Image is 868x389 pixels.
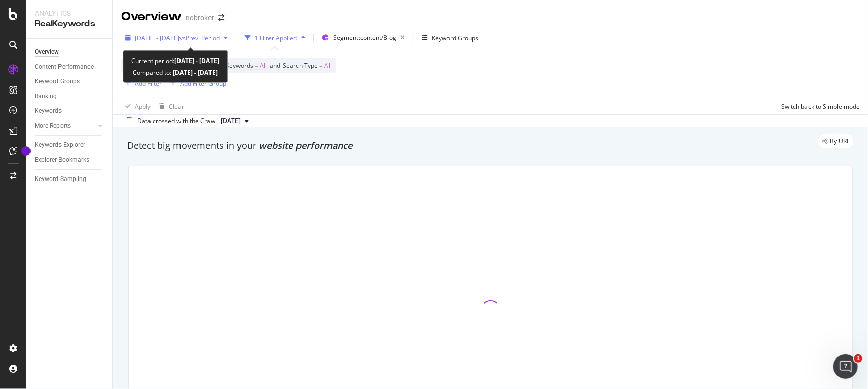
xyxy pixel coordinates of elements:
[830,138,850,144] span: By URL
[818,134,854,148] div: legacy label
[217,115,253,127] button: [DATE]
[241,29,309,46] button: 1 Filter Applied
[35,91,105,102] a: Ranking
[131,55,219,67] div: Current period:
[133,67,218,78] div: Compared to:
[218,14,224,21] div: arrow-right-arrow-left
[854,354,862,363] span: 1
[35,155,89,165] div: Explorer Bookmarks
[121,98,151,114] button: Apply
[135,79,162,88] div: Add Filter
[333,33,396,42] span: Segment: content/Blog
[260,58,267,73] span: All
[781,102,860,111] div: Switch back to Simple mode
[35,76,80,87] div: Keyword Groups
[21,146,31,156] div: Tooltip anchor
[283,61,318,70] span: Search Type
[35,174,86,185] div: Keyword Sampling
[35,47,105,57] a: Overview
[319,61,323,70] span: =
[135,34,179,42] span: [DATE] - [DATE]
[169,102,184,111] div: Clear
[318,29,409,46] button: Segment:content/Blog
[324,58,332,73] span: All
[186,13,214,23] div: nobroker
[35,91,57,102] div: Ranking
[35,8,104,18] div: Analytics
[777,98,860,114] button: Switch back to Simple mode
[35,62,105,72] a: Content Performance
[35,62,94,72] div: Content Performance
[35,121,71,131] div: More Reports
[221,116,241,126] span: 2025 Mar. 3rd
[135,102,151,111] div: Apply
[270,61,280,70] span: and
[432,34,478,42] div: Keyword Groups
[137,116,217,126] div: Data crossed with the Crawl
[174,56,219,65] b: [DATE] - [DATE]
[166,77,226,89] button: Add Filter Group
[255,61,258,70] span: =
[35,174,105,185] a: Keyword Sampling
[155,98,184,114] button: Clear
[35,18,104,30] div: RealKeywords
[171,68,218,77] b: [DATE] - [DATE]
[121,77,162,89] button: Add Filter
[226,61,253,70] span: Keywords
[35,121,95,131] a: More Reports
[35,140,105,151] a: Keywords Explorer
[35,155,105,165] a: Explorer Bookmarks
[35,140,85,151] div: Keywords Explorer
[35,47,59,57] div: Overview
[179,34,220,42] span: vs Prev. Period
[35,106,62,116] div: Keywords
[35,106,105,116] a: Keywords
[121,29,232,46] button: [DATE] - [DATE]vsPrev. Period
[180,79,226,88] div: Add Filter Group
[35,76,105,87] a: Keyword Groups
[255,34,297,42] div: 1 Filter Applied
[417,29,483,46] button: Keyword Groups
[833,354,858,379] iframe: Intercom live chat
[121,8,182,25] div: Overview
